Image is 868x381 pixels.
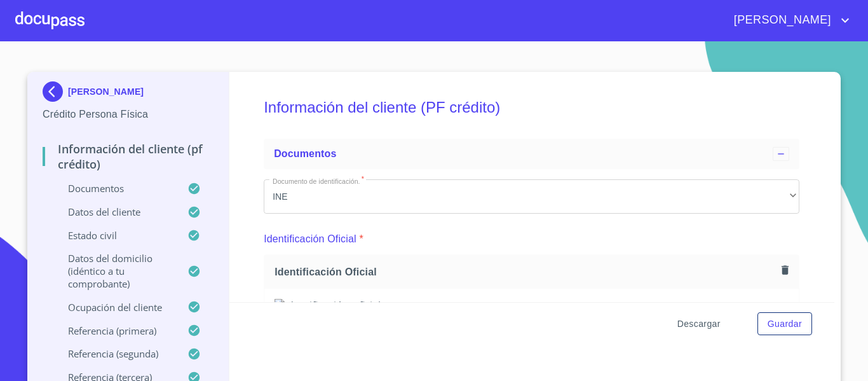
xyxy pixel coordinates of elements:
button: Descargar [672,312,726,336]
div: Documentos [264,139,799,169]
p: [PERSON_NAME] [68,87,144,97]
img: Identificación Oficial [275,299,789,313]
div: [PERSON_NAME] [43,81,214,107]
p: Información del cliente (PF crédito) [43,141,214,172]
span: Descargar [677,316,721,332]
p: Referencia (segunda) [43,347,187,360]
span: Identificación Oficial [275,265,776,279]
span: Documentos [274,148,336,159]
p: Crédito Persona Física [43,107,214,122]
p: Datos del domicilio (idéntico a tu comprobante) [43,252,187,290]
h5: Información del cliente (PF crédito) [264,81,799,134]
p: Documentos [43,182,187,195]
button: account of current user [724,10,853,31]
p: Referencia (primera) [43,324,187,337]
p: Datos del cliente [43,205,187,218]
img: Docupass spot blue [43,81,68,102]
button: Guardar [757,312,812,336]
p: Estado Civil [43,229,187,242]
span: [PERSON_NAME] [724,10,837,31]
div: INE [264,179,799,214]
p: Ocupación del Cliente [43,301,187,314]
p: Identificación Oficial [264,232,356,247]
span: Guardar [768,316,802,332]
